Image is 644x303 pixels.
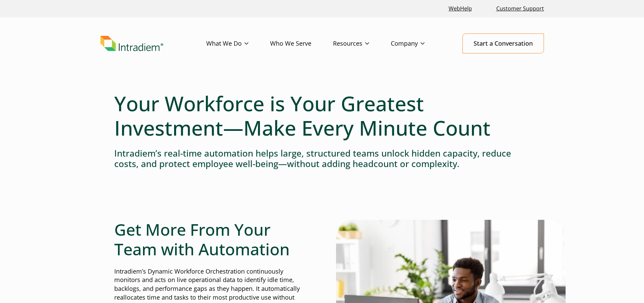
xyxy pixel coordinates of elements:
a: Link to homepage of Intradiem [100,36,206,51]
a: What We Do [206,34,270,53]
a: Who We Serve [270,34,333,53]
h2: Get More From Your Team with Automation [114,220,308,259]
a: Customer Support [494,1,547,16]
a: Company [391,34,446,53]
a: Link opens in a new window [446,1,475,16]
img: Intradiem [100,36,163,51]
a: Resources [333,34,391,53]
h1: Your Workforce is Your Greatest Investment—Make Every Minute Count [114,91,530,140]
a: Start a Conversation [462,33,544,53]
h4: Intradiem’s real-time automation helps large, structured teams unlock hidden capacity, reduce cos... [114,148,530,169]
